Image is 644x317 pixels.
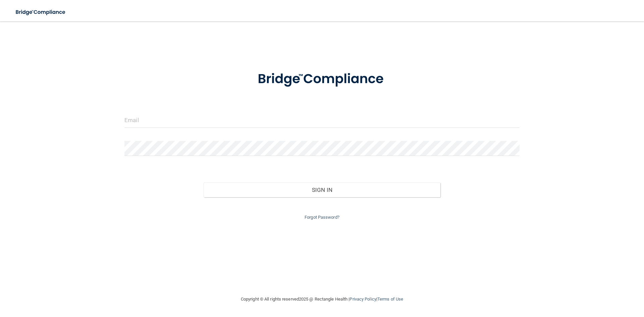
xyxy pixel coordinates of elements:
[204,182,441,197] button: Sign In
[377,297,403,302] a: Terms of Use
[305,215,339,220] a: Forgot Password?
[200,288,444,310] div: Copyright © All rights reserved 2025 @ Rectangle Health | |
[350,297,376,302] a: Privacy Policy
[10,5,72,19] img: bridge_compliance_login_screen.278c3ca4.svg
[124,113,520,128] input: Email
[244,62,400,97] img: bridge_compliance_login_screen.278c3ca4.svg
